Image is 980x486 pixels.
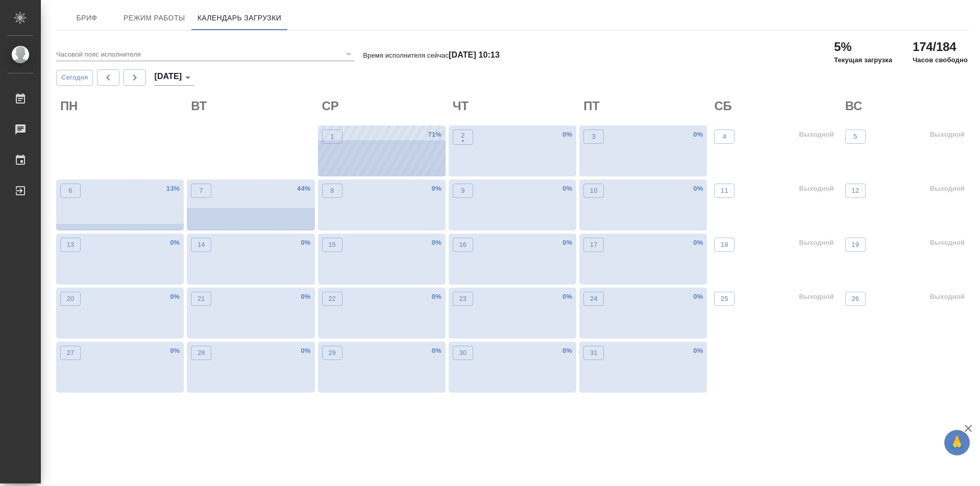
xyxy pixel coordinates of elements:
[459,348,467,358] p: 30
[714,184,734,198] button: 11
[453,98,576,114] h2: ЧТ
[714,292,734,306] button: 25
[562,292,572,302] p: 0 %
[930,292,965,302] p: Выходной
[322,292,342,306] button: 22
[693,238,703,248] p: 0 %
[913,55,968,65] p: Часов свободно
[191,238,211,252] button: 14
[60,184,81,198] button: 6
[590,186,598,196] p: 10
[459,240,467,250] p: 16
[845,130,866,144] button: 5
[432,238,442,248] p: 0 %
[330,132,334,142] p: 1
[154,69,194,86] div: [DATE]
[453,292,473,306] button: 23
[61,72,88,84] span: Сегодня
[191,346,211,360] button: 28
[721,186,728,196] p: 11
[799,238,834,248] p: Выходной
[198,12,282,24] span: Календарь загрузки
[170,292,180,302] p: 0 %
[799,292,834,302] p: Выходной
[301,292,310,302] p: 0 %
[62,12,111,24] span: Бриф
[693,292,703,302] p: 0 %
[562,346,572,356] p: 0 %
[590,294,598,304] p: 24
[200,186,203,196] p: 7
[56,70,93,86] button: Сегодня
[461,186,464,196] p: 9
[944,430,970,455] button: 🙏
[459,294,467,304] p: 23
[363,52,500,59] p: Время исполнителя сейчас
[845,238,866,252] button: 19
[322,346,342,360] button: 29
[723,132,726,142] p: 4
[948,432,966,453] span: 🙏
[453,130,473,145] button: 2•
[428,130,441,140] p: 71 %
[845,184,866,198] button: 12
[721,240,728,250] p: 18
[432,346,442,356] p: 0 %
[853,132,857,142] p: 5
[301,346,310,356] p: 0 %
[930,130,965,140] p: Выходной
[60,98,184,114] h2: ПН
[693,346,703,356] p: 0 %
[191,184,211,198] button: 7
[721,294,728,304] p: 25
[930,184,965,194] p: Выходной
[851,186,859,196] p: 12
[592,132,595,142] p: 3
[583,238,604,252] button: 17
[67,294,75,304] p: 20
[453,346,473,360] button: 30
[170,238,180,248] p: 0 %
[799,130,834,140] p: Выходной
[590,348,598,358] p: 31
[562,238,572,248] p: 0 %
[67,240,75,250] p: 13
[124,12,185,24] span: Режим работы
[328,294,336,304] p: 22
[714,238,734,252] button: 18
[714,130,734,144] button: 4
[590,240,598,250] p: 17
[67,348,75,358] p: 27
[583,292,604,306] button: 24
[191,98,314,114] h2: ВТ
[714,98,838,114] h2: СБ
[198,240,205,250] p: 14
[799,184,834,194] p: Выходной
[170,346,180,356] p: 0 %
[60,238,81,252] button: 13
[845,292,866,306] button: 26
[930,238,965,248] p: Выходной
[68,186,72,196] p: 6
[913,39,968,55] h2: 174/184
[851,240,859,250] p: 19
[322,130,342,144] button: 1
[60,346,81,360] button: 27
[322,98,446,114] h2: СР
[461,136,464,146] p: •
[453,238,473,252] button: 16
[834,55,892,65] p: Текущая загрузка
[851,294,859,304] p: 26
[693,184,703,194] p: 0 %
[330,186,334,196] p: 8
[583,98,707,114] h2: ПТ
[297,184,310,194] p: 44 %
[583,130,604,144] button: 3
[562,130,572,140] p: 0 %
[583,184,604,198] button: 10
[449,50,500,59] h4: [DATE] 10:13
[693,130,703,140] p: 0 %
[461,131,464,141] p: 2
[845,98,969,114] h2: ВС
[328,240,336,250] p: 15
